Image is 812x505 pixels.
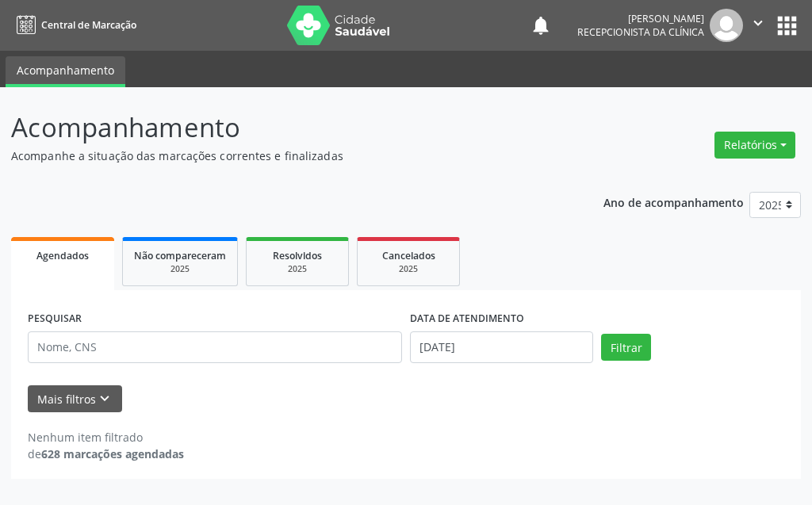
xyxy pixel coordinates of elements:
[41,446,184,461] strong: 628 marcações agendadas
[603,192,744,212] p: Ano de acompanhamento
[36,249,89,262] span: Agendados
[577,12,704,25] div: [PERSON_NAME]
[410,331,593,363] input: Selecione um intervalo
[530,14,552,36] button: notifications
[749,14,767,32] i: 
[11,12,136,38] a: Central de Marcação
[369,263,448,275] div: 2025
[134,263,226,275] div: 2025
[28,446,184,462] div: de
[134,249,226,262] span: Não compareceram
[28,331,402,363] input: Nome, CNS
[273,249,322,262] span: Resolvidos
[410,307,524,331] label: DATA DE ATENDIMENTO
[96,390,113,407] i: keyboard_arrow_down
[714,132,795,159] button: Relatórios
[28,385,122,413] button: Mais filtroskeyboard_arrow_down
[773,12,801,40] button: apps
[11,147,564,164] p: Acompanhe a situação das marcações correntes e finalizadas
[28,429,184,446] div: Nenhum item filtrado
[710,9,743,42] img: img
[382,249,435,262] span: Cancelados
[577,25,704,39] span: Recepcionista da clínica
[258,263,337,275] div: 2025
[11,108,564,147] p: Acompanhamento
[743,9,773,42] button: 
[6,56,125,87] a: Acompanhamento
[601,334,651,361] button: Filtrar
[41,18,136,32] span: Central de Marcação
[28,307,82,331] label: PESQUISAR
